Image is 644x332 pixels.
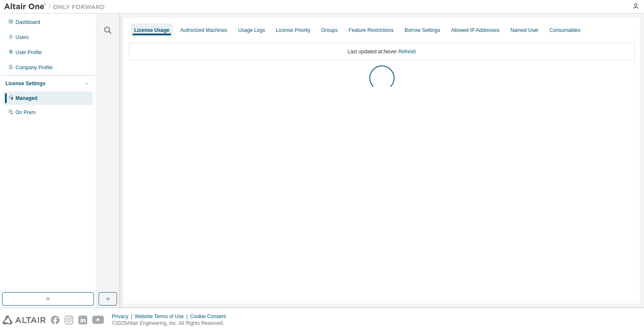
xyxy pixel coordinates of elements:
[16,34,29,41] div: Users
[180,27,227,34] div: Authorized Machines
[398,49,416,55] a: Refresh
[349,27,394,34] div: Feature Restrictions
[190,313,231,320] div: Cookie Consent
[550,27,580,34] div: Consumables
[321,27,338,34] div: Groups
[238,27,265,34] div: Usage Logs
[405,27,440,34] div: Borrow Settings
[65,316,73,324] img: instagram.svg
[16,109,36,116] div: On Prem
[78,316,87,324] img: linkedin.svg
[51,316,60,324] img: facebook.svg
[5,80,45,87] div: License Settings
[135,313,190,320] div: Website Terms of Use
[16,19,40,26] div: Dashboard
[16,49,42,56] div: User Profile
[129,43,635,60] div: Last updated at: Never
[4,3,109,11] img: Altair One
[3,316,46,324] img: altair_logo.svg
[276,27,310,34] div: License Priority
[16,95,37,102] div: Managed
[134,27,169,34] div: License Usage
[112,320,231,327] p: © 2025 Altair Engineering, Inc. All Rights Reserved.
[92,316,104,324] img: youtube.svg
[16,64,53,71] div: Company Profile
[510,27,538,34] div: Named User
[451,27,500,34] div: Allowed IP Addresses
[112,313,135,320] div: Privacy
